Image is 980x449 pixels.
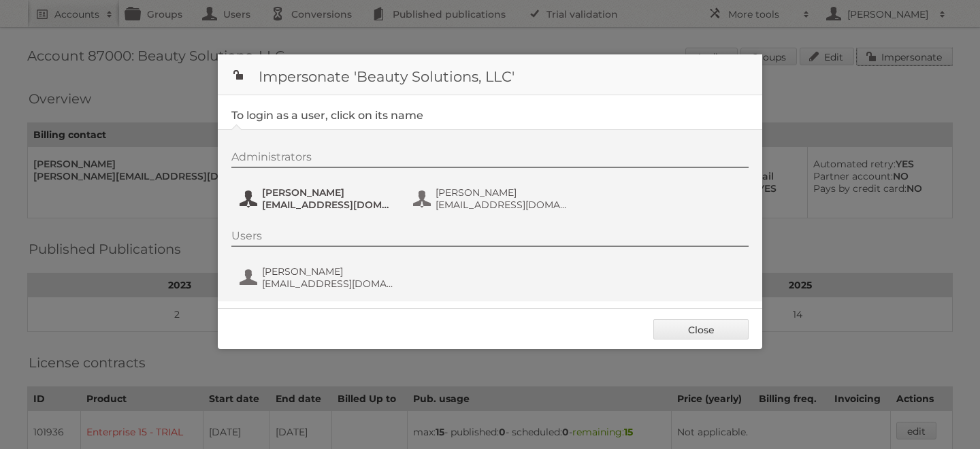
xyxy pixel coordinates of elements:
span: [PERSON_NAME] [262,265,394,278]
a: Close [653,319,749,339]
span: [PERSON_NAME] [436,186,568,199]
span: [EMAIL_ADDRESS][DOMAIN_NAME] [262,199,394,211]
span: [EMAIL_ADDRESS][DOMAIN_NAME] [262,278,394,290]
span: [EMAIL_ADDRESS][DOMAIN_NAME] [436,199,568,211]
button: [PERSON_NAME] [EMAIL_ADDRESS][DOMAIN_NAME] [238,185,398,212]
legend: To login as a user, click on its name [231,109,423,122]
div: Administrators [231,150,749,168]
h1: Impersonate 'Beauty Solutions, LLC' [218,54,762,95]
button: [PERSON_NAME] [EMAIL_ADDRESS][DOMAIN_NAME] [238,264,398,291]
button: [PERSON_NAME] [EMAIL_ADDRESS][DOMAIN_NAME] [412,185,572,212]
div: Users [231,229,749,247]
span: [PERSON_NAME] [262,186,394,199]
